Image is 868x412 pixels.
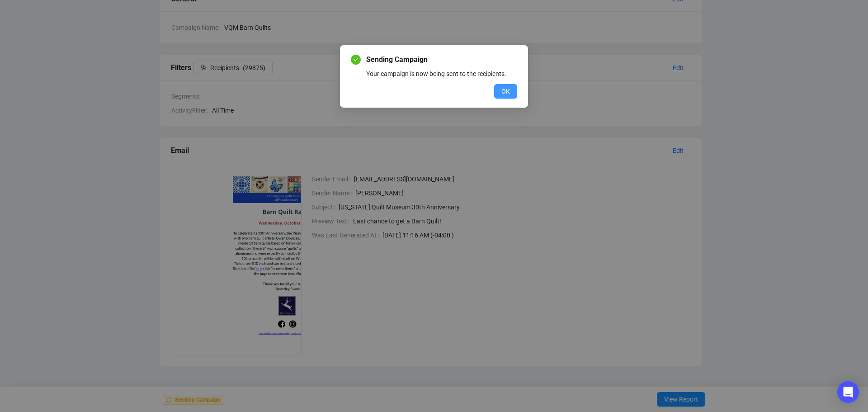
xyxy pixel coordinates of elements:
[501,86,510,96] span: OK
[366,54,517,65] span: Sending Campaign
[837,381,859,403] div: Open Intercom Messenger
[366,69,517,79] div: Your campaign is now being sent to the recipients.
[351,55,361,65] span: check-circle
[494,84,517,99] button: OK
